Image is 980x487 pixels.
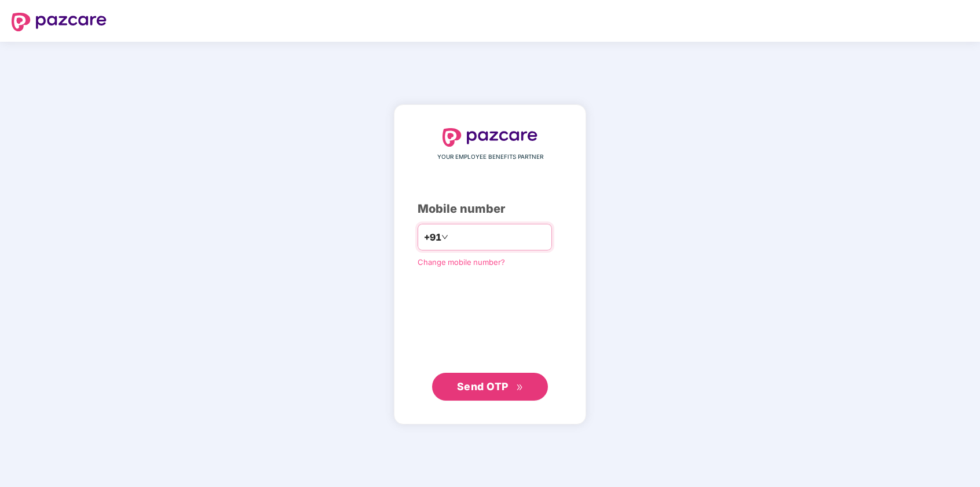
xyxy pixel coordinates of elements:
[12,13,107,31] img: logo
[443,128,537,147] img: logo
[457,380,509,392] span: Send OTP
[441,234,448,241] span: down
[516,384,524,391] span: double-right
[418,257,505,267] a: Change mobile number?
[418,200,562,218] div: Mobile number
[424,230,441,245] span: +91
[432,373,548,401] button: Send OTPdouble-right
[437,152,543,162] span: YOUR EMPLOYEE BENEFITS PARTNER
